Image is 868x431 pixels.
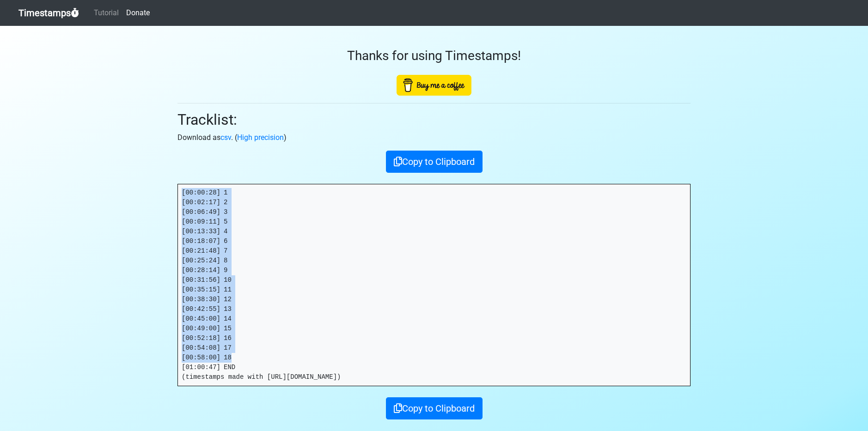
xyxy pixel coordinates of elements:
[822,385,857,420] iframe: Drift Widget Chat Controller
[18,4,79,22] a: Timestamps
[397,75,471,96] img: Buy Me A Coffee
[177,132,691,143] p: Download as . ( )
[178,184,690,386] pre: [00:00:28] 1 [00:02:17] 2 [00:06:49] 3 [00:09:11] 5 [00:13:33] 4 [00:18:07] 6 [00:21:48] 7 [00:25...
[90,4,122,22] a: Tutorial
[386,151,483,173] button: Copy to Clipboard
[177,111,691,128] h2: Tracklist:
[220,133,231,142] a: csv
[237,133,284,142] a: High precision
[386,397,483,419] button: Copy to Clipboard
[177,48,691,64] h3: Thanks for using Timestamps!
[122,4,153,22] a: Donate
